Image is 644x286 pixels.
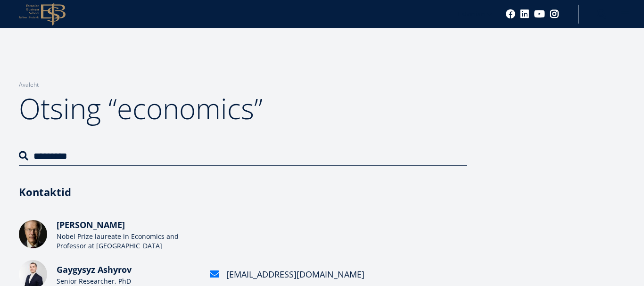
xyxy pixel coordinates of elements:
[57,232,198,251] div: Nobel Prize laureate in Economics and Professor at [GEOGRAPHIC_DATA]
[19,90,467,127] h1: Otsing “economics”
[57,219,125,230] span: [PERSON_NAME]
[226,267,364,281] div: [EMAIL_ADDRESS][DOMAIN_NAME]
[19,220,47,248] img: Bengt Holmström
[19,80,39,90] a: Avaleht
[506,9,515,19] a: Facebook
[550,9,559,19] a: Instagram
[57,277,198,286] div: Senior Researcher, PhD
[520,9,529,19] a: Linkedin
[57,264,132,275] span: Gaygysyz Ashyrov
[19,185,467,199] h3: Kontaktid
[534,9,545,19] a: Youtube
